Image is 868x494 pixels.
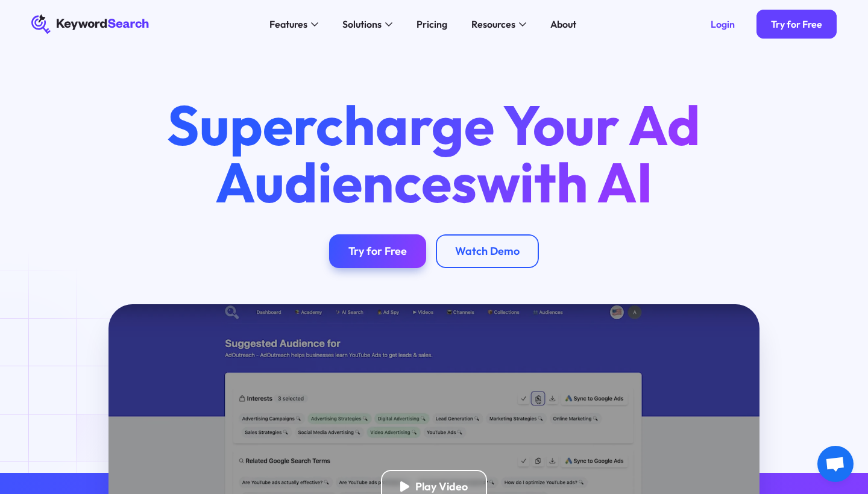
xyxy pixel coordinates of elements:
[269,17,307,31] div: Features
[145,96,723,211] h1: Supercharge Your Ad Audiences
[415,480,468,494] div: Play Video
[817,446,854,482] div: Open chat
[550,17,576,31] div: About
[543,14,583,34] a: About
[696,10,749,39] a: Login
[711,18,735,30] div: Login
[409,14,454,34] a: Pricing
[417,17,447,31] div: Pricing
[455,245,520,258] div: Watch Demo
[771,18,822,30] div: Try for Free
[756,10,837,39] a: Try for Free
[471,17,515,31] div: Resources
[342,17,382,31] div: Solutions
